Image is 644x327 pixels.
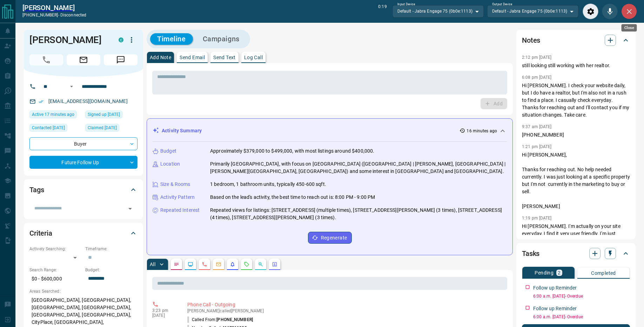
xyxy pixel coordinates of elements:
[150,262,155,267] p: All
[153,124,507,137] div: Activity Summary16 minutes ago
[397,2,415,7] label: Input Device
[85,111,137,120] div: Fri May 19 2017
[22,12,86,18] p: [PHONE_NUMBER] -
[522,32,630,49] div: Notes
[187,316,253,323] p: Called From:
[210,194,375,201] p: Based on the lead's activity, the best time to reach out is: 8:00 PM - 9:00 PM
[210,181,326,188] p: 1 bedroom, 1 bathroom units, typically 450-600 sqft.
[621,4,637,19] div: Close
[202,262,207,267] svg: Calls
[467,128,497,134] p: 16 minutes ago
[213,55,236,60] p: Send Text
[160,147,176,155] p: Budget
[487,5,578,17] div: Default - Jabra Engage 75 (0b0e:1113)
[125,204,135,214] button: Open
[522,82,630,119] p: Hi [PERSON_NAME]. I check your website daily, but I do have a realtor, but I'm also not in a rush...
[583,4,598,19] div: Audio Settings
[152,308,177,313] p: 3:23 pm
[150,33,193,45] button: Timeline
[104,54,137,65] span: Message
[187,301,504,308] p: Phone Call - Outgoing
[210,147,374,155] p: Approximately $379,000 to $499,000, with most listings around $400,000.
[162,127,202,134] p: Activity Summary
[522,131,630,139] p: [PHONE_NUMBER]
[244,262,249,267] svg: Requests
[602,4,618,19] div: Mute
[558,270,561,275] p: 2
[29,137,137,150] div: Buyer
[535,270,554,275] p: Pending
[272,262,277,267] svg: Agent Actions
[88,111,120,118] span: Signed up [DATE]
[522,35,540,46] h2: Notes
[60,13,86,18] span: disconnected
[39,99,43,104] svg: Email Verified
[522,216,552,221] p: 1:19 pm [DATE]
[150,55,171,60] p: Add Note
[29,246,82,252] p: Actively Searching:
[216,317,253,322] span: [PHONE_NUMBER]
[29,181,137,198] div: Tags
[29,288,137,294] p: Areas Searched:
[180,55,205,60] p: Send Email
[533,314,630,320] p: 6:00 a.m. [DATE] - Overdue
[393,5,484,17] div: Default - Jabra Engage 75 (0b0e:1113)
[522,245,630,262] div: Tasks
[522,75,552,80] p: 6:08 pm [DATE]
[188,262,193,267] svg: Lead Browsing Activity
[32,111,74,118] span: Active 17 minutes ago
[210,207,507,221] p: Repeated views for listings: [STREET_ADDRESS] (multiple times), [STREET_ADDRESS][PERSON_NAME] (3 ...
[492,2,512,7] label: Output Device
[522,124,552,129] p: 9:37 am [DATE]
[533,293,630,299] p: 6:00 a.m. [DATE] - Overdue
[216,262,221,267] svg: Emails
[196,33,247,45] button: Campaigns
[88,124,117,131] span: Claimed [DATE]
[378,4,387,19] p: 0:19
[29,225,137,242] div: Criteria
[29,156,137,169] div: Future Follow Up
[210,160,507,175] p: Primarily [GEOGRAPHIC_DATA], with focus on [GEOGRAPHIC_DATA] ([GEOGRAPHIC_DATA] | [PERSON_NAME], ...
[29,228,52,239] h2: Criteria
[533,305,577,312] p: Follow up Reminder
[22,4,86,12] a: [PERSON_NAME]
[522,144,552,149] p: 1:21 pm [DATE]
[85,246,137,252] p: Timeframe:
[29,54,63,65] span: Call
[258,262,263,267] svg: Opportunities
[622,24,637,32] div: Close
[591,271,616,276] p: Completed
[67,54,100,65] span: Email
[174,262,179,267] svg: Notes
[85,124,137,134] div: Fri Oct 27 2023
[29,267,82,273] p: Search Range:
[160,194,195,201] p: Activity Pattern
[160,160,180,168] p: Location
[522,151,630,210] p: Hi [PERSON_NAME], Thanks for reaching out. No help needed currently. I was just looking at a spec...
[244,55,263,60] p: Log Call
[29,111,82,120] div: Tue Sep 16 2025
[160,207,200,214] p: Repeated Interest
[160,181,190,188] p: Size & Rooms
[29,184,44,195] h2: Tags
[119,37,123,42] div: condos.ca
[522,55,552,60] p: 2:12 pm [DATE]
[67,82,76,91] button: Open
[29,273,82,285] p: $0 - $600,000
[533,284,577,292] p: Follow up Reminder
[230,262,235,267] svg: Listing Alerts
[522,248,539,259] h2: Tasks
[29,34,108,46] h1: [PERSON_NAME]
[85,267,137,273] p: Budget:
[308,232,352,244] button: Regenerate
[522,223,630,252] p: Hi [PERSON_NAME]. I'm actually on your site everyday, I find it very user friendly. I'm just casu...
[187,308,504,313] p: [PERSON_NAME] called [PERSON_NAME]
[152,313,177,318] p: [DATE]
[48,98,128,104] a: [EMAIL_ADDRESS][DOMAIN_NAME]
[32,124,65,131] span: Contacted [DATE]
[29,124,82,134] div: Thu Sep 11 2025
[522,62,630,69] p: still looking still working with her realtor.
